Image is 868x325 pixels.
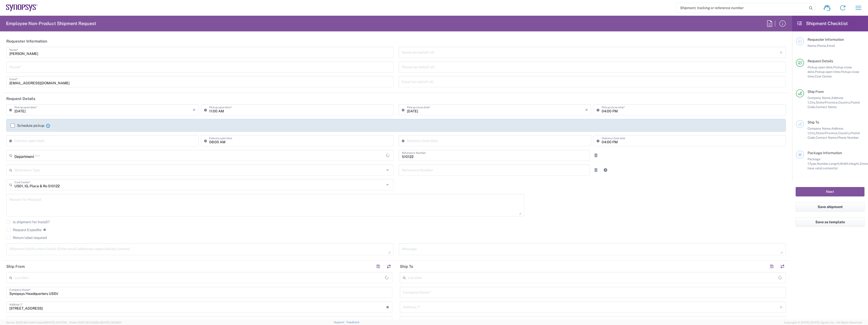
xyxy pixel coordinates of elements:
[346,321,359,324] a: Feedback
[838,100,851,104] span: Country,
[585,106,588,114] i: ×
[815,70,841,74] span: Pickup open time,
[837,136,859,139] span: Phone Number
[6,228,41,232] label: Request Expedite
[808,120,819,124] span: Ship To
[193,106,196,114] i: ×
[808,127,831,130] span: Company Name,
[6,236,47,240] label: Return label required
[602,167,609,174] a: Add Reference
[6,96,35,101] h2: Request Details
[808,151,842,155] span: Package Information
[809,162,817,166] span: Type,
[11,124,44,128] label: Schedule pickup
[808,90,824,94] span: Ship From
[817,162,829,166] span: Number,
[829,162,840,166] span: Length,
[6,220,50,224] label: Is shipment for Install?
[840,162,849,166] span: Width,
[816,136,837,139] span: Contact Name,
[6,264,25,269] h2: Ship From
[69,321,122,324] span: Client: 2025.19.0-129fbcf
[808,44,817,48] span: Name,
[6,39,47,44] h2: Requester Information
[334,321,346,324] a: Support
[6,21,96,27] h2: Employee Non-Product Shipment Request
[676,3,807,13] input: Shipment, tracking or reference number
[838,131,851,135] span: Country,
[808,96,831,100] span: Company Name,
[816,131,838,135] span: State/Province,
[6,321,67,324] span: Server: 2025.19.0-d447cefac8f
[849,162,860,166] span: Height,
[101,321,122,324] span: [DATE] 09:39:01
[810,100,816,104] span: City,
[46,321,67,324] span: [DATE] 10:47:06
[808,157,820,166] span: Package 1:
[808,37,844,42] span: Requester Information
[784,320,862,325] span: Copyright © [DATE]-[DATE] Agistix Inc., All Rights Reserved
[817,44,827,48] span: Phone,
[796,202,864,212] button: Save shipment
[808,59,833,63] span: Request Details
[816,100,838,104] span: State/Province,
[808,65,833,69] span: Pickup open date,
[592,167,599,174] a: Remove Reference
[810,131,816,135] span: City,
[827,44,835,48] span: Email
[400,264,413,269] h2: Ship To
[796,217,864,227] button: Save as template
[796,187,864,196] button: Next
[797,21,848,27] h2: Shipment Checklist
[816,105,837,109] span: Contact Name
[592,152,599,159] a: Remove Reference
[815,74,832,78] span: Cost Center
